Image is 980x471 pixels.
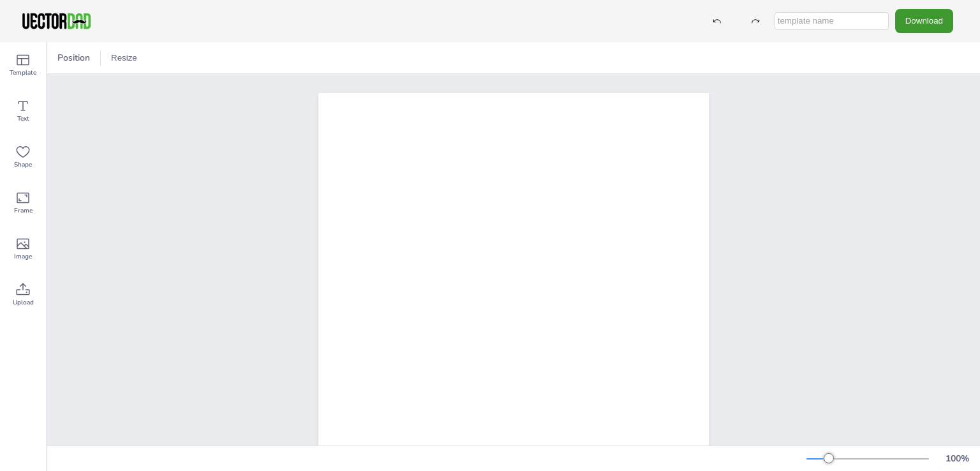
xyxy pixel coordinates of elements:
[13,297,34,308] span: Upload
[775,12,889,30] input: template name
[106,48,142,68] button: Resize
[14,160,32,170] span: Shape
[895,9,953,33] button: Download
[14,251,32,262] span: Image
[14,206,33,216] span: Frame
[10,68,36,78] span: Template
[55,52,93,64] span: Position
[17,114,29,124] span: Text
[942,452,972,465] div: 100 %
[20,11,93,31] img: VectorDad-1.png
